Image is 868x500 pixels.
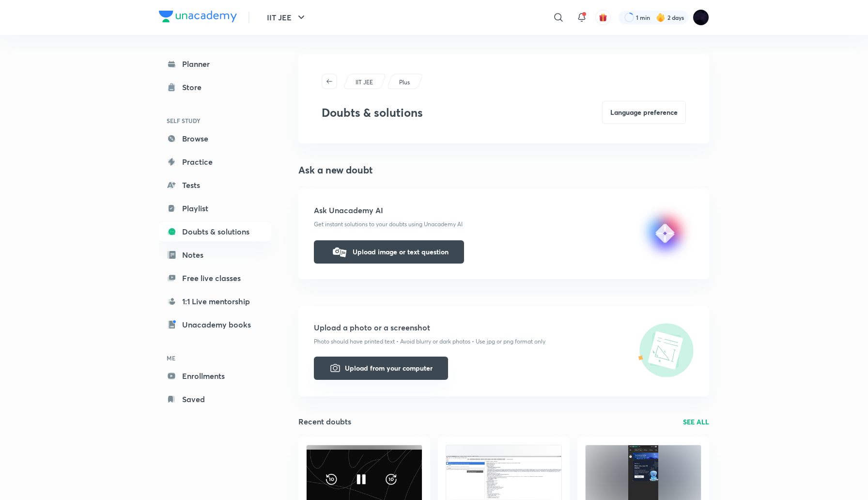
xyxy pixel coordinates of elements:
h3: Doubts & solutions [322,106,423,120]
p: IIT JEE [356,78,373,87]
a: Company Logo [159,11,237,25]
h6: ME [159,350,271,366]
img: upload-icon [636,204,694,262]
a: Playlist [159,199,271,218]
h5: Upload a photo or a screenshot [314,322,694,333]
a: Unacademy books [159,315,271,334]
a: Browse [159,129,271,148]
h4: Ask a new doubt [298,163,709,177]
a: 1:1 Live mentorship [159,292,271,311]
div: Store [182,81,207,93]
img: camera-icon [329,362,341,374]
a: Planner [159,54,271,74]
button: Upload image or text question [314,240,464,264]
img: Company Logo [159,11,237,22]
a: IIT JEE [354,78,375,87]
a: Tests [159,175,271,195]
img: avatar [599,13,607,22]
a: Store [159,78,271,97]
a: Free live classes [159,268,271,288]
a: Enrollments [159,366,271,386]
img: upload-icon [636,322,694,379]
a: SEE ALL [683,417,709,427]
a: Practice [159,152,271,172]
p: Plus [399,78,410,87]
button: Language preference [602,101,686,124]
a: Plus [398,78,412,87]
button: IIT JEE [261,8,313,27]
button: Upload from your computer [314,357,448,380]
p: Photo should have printed text • Avoid blurry or dark photos • Use jpg or png format only [314,337,694,346]
img: Megha Gor [693,9,709,26]
img: camera-icon [329,242,349,262]
a: Notes [159,245,271,265]
button: avatar [595,10,611,25]
a: Doubts & solutions [159,222,271,241]
img: streak [656,13,666,22]
a: Saved [159,390,271,409]
h5: Ask Unacademy AI [314,204,694,216]
p: Get instant solutions to your doubts using Unacademy AI [314,220,694,229]
h5: Recent doubts [298,416,351,427]
h6: SELF STUDY [159,112,271,129]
